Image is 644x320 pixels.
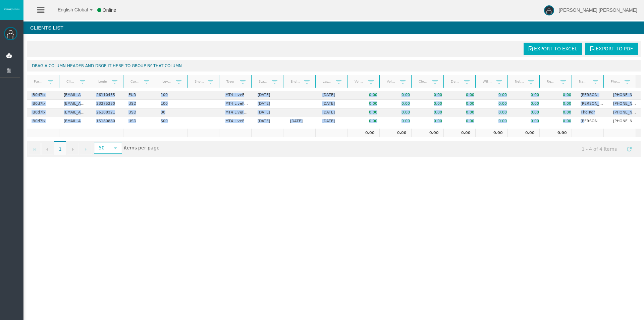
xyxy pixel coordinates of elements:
[382,117,414,126] td: 0.00
[415,77,432,86] a: Closed PNL
[221,108,253,117] td: MT4 LiveFixedSpreadAccount
[59,117,91,126] td: [EMAIL_ADDRESS][DOMAIN_NAME]
[524,43,582,55] a: Export to Excel
[350,108,382,117] td: 0.00
[59,100,91,108] td: [EMAIL_ADDRESS][DOMAIN_NAME]
[124,108,156,117] td: USD
[350,117,382,126] td: 0.00
[544,5,554,15] img: user-image
[475,129,507,137] td: 0.00
[67,143,79,155] a: Go to the next page
[415,100,447,108] td: 0.00
[124,91,156,100] td: EUR
[576,117,608,126] td: [PERSON_NAME] [PERSON_NAME] [PERSON_NAME]
[350,100,382,108] td: 0.00
[447,100,479,108] td: 0.00
[576,91,608,100] td: [PERSON_NAME] [PERSON_NAME]
[156,91,188,100] td: 100
[382,100,414,108] td: 0.00
[253,108,285,117] td: [DATE]
[59,91,91,100] td: [EMAIL_ADDRESS][DOMAIN_NAME]
[92,143,160,154] span: items per page
[596,46,633,51] span: Export to PDF
[585,43,638,55] a: Export to PDF
[447,108,479,117] td: 0.00
[30,77,48,86] a: Partner code
[415,91,447,100] td: 0.00
[608,117,641,126] td: [PHONE_NUMBER]
[221,100,253,108] td: MT4 LiveFloatingSpreadAccount
[41,143,53,155] a: Go to the previous page
[124,100,156,108] td: USD
[575,77,592,86] a: Name
[544,91,576,100] td: 0.00
[350,91,382,100] td: 0.00
[286,77,304,86] a: End Date
[447,117,479,126] td: 0.00
[608,108,641,117] td: [PHONE_NUMBER]
[124,117,156,126] td: USD
[607,77,625,86] a: Phone
[70,147,75,152] span: Go to the next page
[32,147,37,152] span: Go to the first page
[92,91,124,100] td: 26110455
[512,91,544,100] td: 0.00
[544,108,576,117] td: 0.00
[54,141,66,155] span: 1
[479,117,511,126] td: 0.00
[29,143,41,155] a: Go to the first page
[190,77,208,86] a: Short Code
[27,117,59,126] td: IB0d7lx
[27,91,59,100] td: IB0d7lx
[221,117,253,126] td: MT4 LiveFloatingSpreadAccount
[318,100,350,108] td: [DATE]
[443,129,476,137] td: 0.00
[512,100,544,108] td: 0.00
[92,117,124,126] td: 15180880
[534,46,577,51] span: Export to Excel
[23,21,644,34] h4: Clients List
[559,7,637,13] span: [PERSON_NAME] [PERSON_NAME]
[113,145,118,151] span: select
[318,108,350,117] td: [DATE]
[507,129,540,137] td: 0.00
[544,100,576,108] td: 0.00
[479,108,511,117] td: 0.00
[49,7,88,12] span: English Global
[253,91,285,100] td: [DATE]
[285,117,318,126] td: [DATE]
[253,117,285,126] td: [DATE]
[447,91,479,100] td: 0.00
[221,91,253,100] td: MT4 LiveFixedSpreadAccount
[415,108,447,117] td: 0.00
[27,60,641,72] div: Drag a column header and drop it here to group by that column
[351,77,368,86] a: Volume
[382,91,414,100] td: 0.00
[80,143,92,155] a: Go to the last page
[254,77,272,86] a: Start Date
[156,100,188,108] td: 100
[95,143,109,153] span: 50
[379,129,412,137] td: 0.00
[382,77,400,86] a: Volume lots
[576,100,608,108] td: [PERSON_NAME]
[539,129,572,137] td: 0.00
[62,77,80,86] a: Client
[92,108,124,117] td: 26108321
[318,117,350,126] td: [DATE]
[624,143,635,154] a: Refresh
[347,129,379,137] td: 0.00
[126,77,144,86] a: Currency
[27,100,59,108] td: IB0d7lx
[59,108,91,117] td: [EMAIL_ADDRESS][DOMAIN_NAME]
[544,117,576,126] td: 0.00
[94,77,112,86] a: Login
[543,77,560,86] a: Real equity
[415,117,447,126] td: 0.00
[608,91,641,100] td: [PHONE_NUMBER]
[318,91,350,100] td: [DATE]
[156,117,188,126] td: 500
[627,146,632,152] span: Refresh
[576,108,608,117] td: Tho Kor
[411,129,443,137] td: 0.00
